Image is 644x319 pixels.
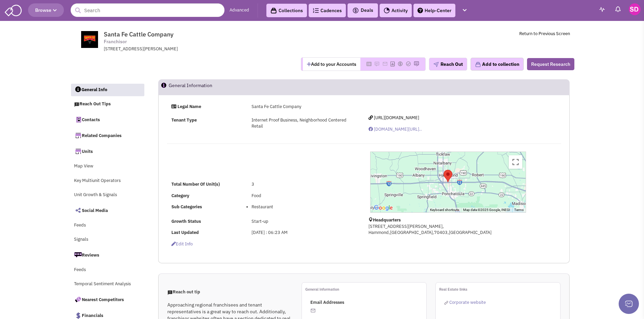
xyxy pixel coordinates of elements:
[171,181,220,187] b: Total Number Of Unit(s)
[413,4,455,17] a: Help-Center
[104,30,173,38] span: Santa Fe Cattle Company
[368,115,419,121] a: [URL][DOMAIN_NAME]
[71,84,145,97] a: General Info
[104,38,127,45] span: Franchisor
[270,7,277,14] img: icon-collection-lavender-black.svg
[374,115,419,121] span: [URL][DOMAIN_NAME]
[104,46,280,52] div: [STREET_ADDRESS][PERSON_NAME]
[398,61,403,67] img: Please add to your accounts
[71,3,224,17] input: Search
[368,223,527,236] p: [STREET_ADDRESS][PERSON_NAME], Hammond,[GEOGRAPHIC_DATA],70403,[GEOGRAPHIC_DATA]
[352,7,373,13] span: Deals
[28,3,64,17] button: Browse
[368,126,422,132] a: [DOMAIN_NAME][URL]..
[71,219,144,232] a: Feeds
[372,204,395,212] a: Open this area in Google Maps (opens a new window)
[252,204,355,210] li: Restaurant
[309,4,346,17] a: Cadences
[463,208,510,212] span: Map data ©2025 Google, INEGI
[414,61,419,67] img: Please add to your accounts
[444,301,448,305] img: reachlinkicon.png
[514,208,524,212] a: Terms
[35,7,57,13] span: Browse
[247,181,359,188] div: 3
[71,264,144,276] a: Feeds
[247,230,359,236] div: [DATE] : 06:23 AM
[310,308,316,313] img: icon-email-active-16.png
[177,104,201,109] strong: Legal Name
[171,117,197,123] strong: Tenant Type
[171,230,199,235] b: Last Updated
[247,117,359,130] div: Internet Proof Business, Neighborhood Centered Retail
[433,62,439,67] img: plane.png
[266,4,307,17] a: Collections
[449,299,486,305] span: Corporate website
[380,4,412,17] a: Activity
[71,175,144,187] a: Key Multiunit Operators
[71,278,144,291] a: Temporal Sentiment Analysis
[71,98,144,111] a: Reach Out Tips
[629,3,641,15] img: Stephen Dendy
[429,58,467,71] button: Reach Out
[374,61,380,67] img: Please add to your accounts
[247,193,359,199] div: Food
[171,218,201,224] b: Growth Status
[406,61,411,67] img: Please add to your accounts
[247,104,359,110] div: Santa Fe Cattle Company
[71,128,144,142] a: Related Companies
[374,126,422,132] span: [DOMAIN_NAME][URL]..
[373,217,401,223] b: Headquarters
[171,241,193,247] span: Edit info
[519,31,570,36] a: Return to Previous Screen
[305,286,426,293] p: General information
[167,289,200,295] span: Reach out tip
[71,233,144,246] a: Signals
[71,248,144,262] a: Reviews
[441,167,455,185] div: Santa Fe Cattle Company
[71,144,144,158] a: Units
[71,112,144,127] a: Contacts
[171,193,189,198] b: Category
[303,58,360,71] button: Add to your Accounts
[418,8,423,13] img: help.png
[71,292,144,307] a: Nearest Competitors
[169,80,212,95] h2: General Information
[384,7,390,14] img: Activity.png
[475,61,481,68] img: icon-collection-lavender.png
[71,160,144,173] a: Map View
[247,218,359,225] div: Start-up
[471,58,524,71] button: Add to collection
[527,58,574,70] button: Request Research
[372,204,395,212] img: Google
[71,203,144,217] a: Social Media
[352,6,359,15] img: icon-deals.svg
[310,299,426,306] p: Email Addresses
[509,155,522,169] button: Toggle fullscreen view
[439,286,560,293] p: Real Estate links
[430,208,459,212] button: Keyboard shortcuts
[350,6,375,15] button: Deals
[230,7,249,14] a: Advanced
[171,204,202,210] b: Sub Categories
[382,61,388,67] img: Please add to your accounts
[5,3,22,16] img: SmartAdmin
[444,299,486,305] a: Corporate website
[71,189,144,202] a: Unit Growth & Signals
[313,8,319,13] img: Cadences_logo.png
